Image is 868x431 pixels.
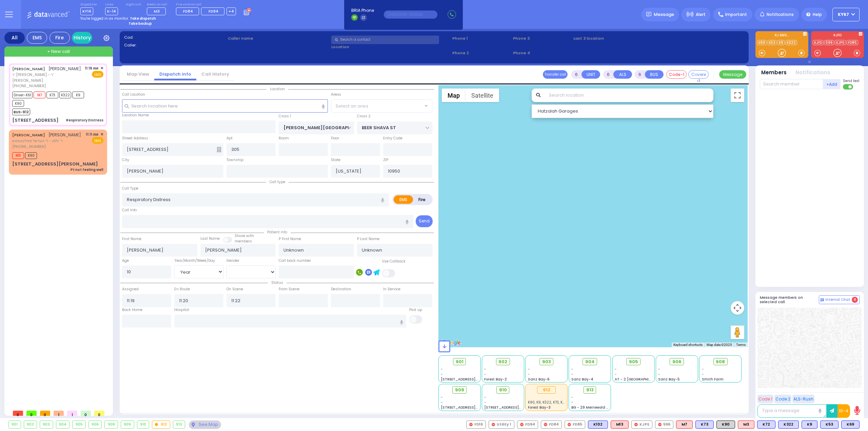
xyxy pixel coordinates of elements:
[94,411,104,416] span: 0
[124,35,225,40] label: Cad:
[615,377,665,382] span: AT - 2 [GEOGRAPHIC_DATA]
[383,157,388,163] label: ZIP
[12,161,98,168] div: [STREET_ADDRESS][PERSON_NAME]
[778,420,799,429] div: K322
[152,421,170,428] div: 912
[105,421,118,428] div: 908
[466,420,486,429] div: FD16
[832,8,860,21] button: KY67
[837,404,850,418] button: 10-4
[229,8,234,14] span: +4
[34,92,45,98] span: M7
[688,70,709,79] button: Covered
[513,50,571,56] span: Phone 4
[147,3,168,7] label: Medic on call
[331,287,351,292] label: Destination
[12,109,30,115] span: BUS-912
[484,395,486,400] span: -
[122,287,139,292] label: Assigned
[676,420,693,429] div: ALS
[484,377,507,382] span: Forest Bay-2
[27,10,72,19] img: Logo
[841,420,860,429] div: K69
[654,11,674,18] span: Message
[492,423,495,426] img: red-radio-icon.svg
[100,65,103,71] span: ✕
[56,421,70,428] div: 904
[821,298,824,302] img: comment-alt.png
[50,32,70,44] div: Fire
[456,358,463,365] span: 901
[777,40,785,45] a: K9
[774,395,791,403] button: Code 2
[441,400,443,405] span: -
[484,405,548,410] span: [STREET_ADDRESS][PERSON_NAME]
[122,71,154,77] a: Map View
[613,70,632,79] button: ALS
[520,423,524,426] img: red-radio-icon.svg
[568,423,571,426] img: red-radio-icon.svg
[852,297,858,303] span: 4
[12,144,46,149] span: [PHONE_NUMBER]
[571,372,573,377] span: -
[85,66,98,71] span: 11:19 AM
[528,400,572,405] span: K90, K9, K322, K73, K61, M7
[72,92,84,98] span: K9
[615,367,617,372] span: -
[586,387,594,393] span: 913
[611,420,629,429] div: ALS
[209,8,218,14] span: FD94
[357,114,371,119] label: Cross 2
[543,70,568,79] button: Transfer call
[778,420,799,429] div: BLS
[484,400,486,405] span: -
[331,157,340,163] label: State
[441,372,443,377] span: -
[12,132,45,138] a: [PERSON_NAME]
[545,89,714,102] input: Search location
[268,280,287,285] span: Status
[452,50,511,56] span: Phone 2
[676,420,693,429] div: M7
[442,89,466,102] button: Show street map
[738,420,754,429] div: ALS
[124,42,225,48] label: Caller:
[696,12,706,18] span: Alert
[80,7,93,15] span: KY14
[571,395,573,400] span: -
[126,3,141,7] label: Night unit
[279,136,289,141] label: Room
[174,307,189,313] label: Hospital
[413,195,432,204] label: Fire
[484,372,486,377] span: -
[394,195,413,204] label: EMS
[47,48,70,55] span: + New call
[802,420,817,429] div: K9
[279,258,311,263] label: Call back number
[843,78,860,83] span: Send text
[226,258,239,263] label: Gender
[279,236,301,242] label: P First Name
[716,358,725,365] span: 908
[12,92,33,98] span: Driver-K61
[331,36,439,44] input: Search a contact
[235,239,252,244] span: members
[196,71,234,77] a: Call History
[629,358,638,365] span: 905
[331,92,341,97] label: Areas
[571,405,609,410] span: BG - 29 Merriewold S.
[588,420,608,429] div: K102
[409,307,422,313] label: Pick up
[25,152,37,159] span: K90
[12,83,46,89] span: [PHONE_NUMBER]
[615,372,617,377] span: -
[13,411,23,416] span: 0
[382,259,406,264] label: Use Callback
[122,307,142,313] label: Back Home
[40,411,50,416] span: 0
[820,420,839,429] div: K53
[217,147,221,152] span: Other building occupants
[785,40,797,45] a: K322
[757,420,775,429] div: BLS
[12,66,45,72] a: [PERSON_NAME]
